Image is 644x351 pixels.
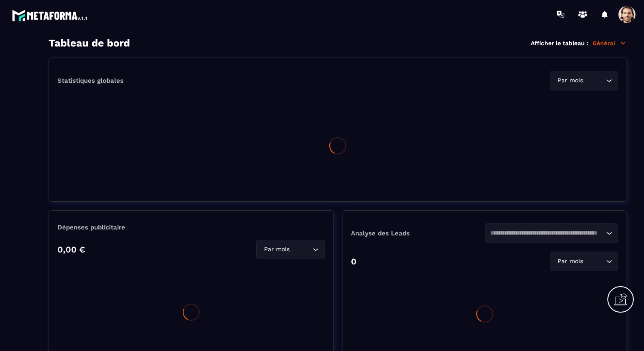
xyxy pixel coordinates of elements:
[291,245,310,254] input: Search for option
[49,37,130,49] h3: Tableau de bord
[550,252,618,271] div: Search for option
[57,244,85,255] p: 0,00 €
[550,71,618,90] div: Search for option
[351,229,485,237] p: Analyse des Leads
[585,257,604,266] input: Search for option
[592,39,627,47] p: Général
[485,223,618,243] div: Search for option
[531,40,588,46] p: Afficher le tableau :
[262,245,291,254] span: Par mois
[57,223,325,231] p: Dépenses publicitaire
[585,76,604,85] input: Search for option
[57,77,124,84] p: Statistiques globales
[256,240,325,259] div: Search for option
[351,256,356,267] p: 0
[490,229,604,238] input: Search for option
[555,76,585,85] span: Par mois
[555,257,585,266] span: Par mois
[12,8,89,23] img: logo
